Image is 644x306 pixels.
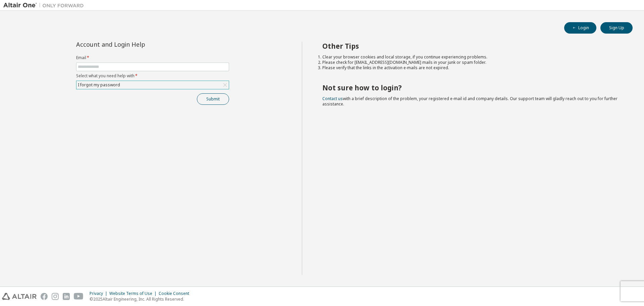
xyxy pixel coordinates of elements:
[322,96,618,107] span: with a brief description of the problem, your registered e-mail id and company details. Our suppo...
[322,60,621,65] li: Please check for [EMAIL_ADDRESS][DOMAIN_NAME] mails in your junk or spam folder.
[322,42,621,50] h2: Other Tips
[2,293,37,300] img: altair_logo.svg
[109,291,159,296] div: Website Terms of Use
[76,55,229,60] label: Email
[63,293,70,300] img: linkedin.svg
[564,22,596,34] button: Login
[52,293,59,300] img: instagram.svg
[41,293,48,300] img: facebook.svg
[90,296,193,302] p: © 2025 Altair Engineering, Inc. All Rights Reserved.
[74,293,84,300] img: youtube.svg
[90,291,109,296] div: Privacy
[76,81,229,89] div: I forgot my password
[197,93,229,105] button: Submit
[322,54,621,60] li: Clear your browser cookies and local storage, if you continue experiencing problems.
[159,291,193,296] div: Cookie Consent
[77,81,121,89] div: I forgot my password
[322,83,621,92] h2: Not sure how to login?
[600,22,633,34] button: Sign Up
[76,42,199,47] div: Account and Login Help
[322,65,621,71] li: Please verify that the links in the activation e-mails are not expired.
[3,2,87,9] img: Altair One
[322,96,343,101] a: Contact us
[76,73,229,79] label: Select what you need help with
